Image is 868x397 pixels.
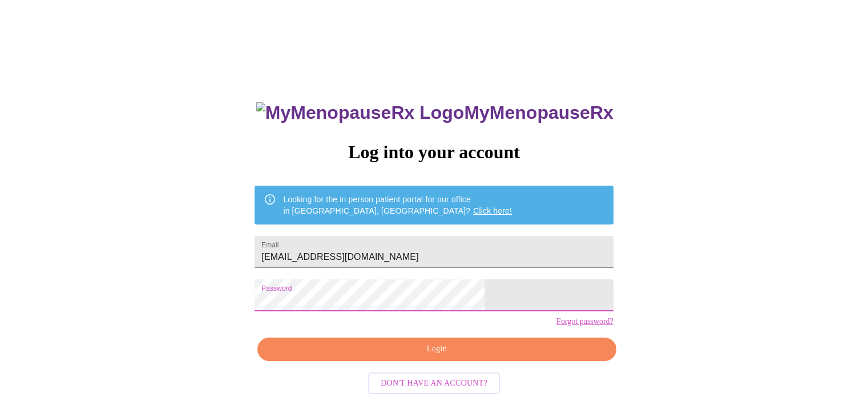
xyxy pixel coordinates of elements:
img: MyMenopauseRx Logo [256,102,464,123]
button: Login [257,338,616,361]
a: Forgot password? [556,317,613,326]
h3: Log into your account [255,142,613,163]
button: Don't have an account? [368,372,500,395]
a: Click here! [473,206,512,215]
div: Looking for the in person patient portal for our office in [GEOGRAPHIC_DATA], [GEOGRAPHIC_DATA]? [283,189,512,221]
span: Login [271,342,603,356]
a: Don't have an account? [365,377,503,387]
span: Don't have an account? [381,376,487,391]
h3: MyMenopauseRx [256,102,613,123]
